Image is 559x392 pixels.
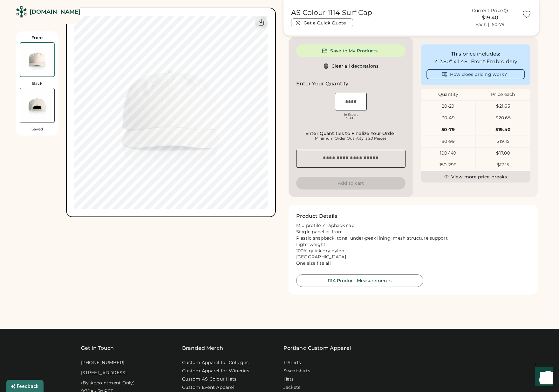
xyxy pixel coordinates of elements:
div: 30-49 [421,115,475,121]
div: Enter Quantities to Finalize Your Order [298,131,404,136]
a: Jackets [283,384,301,391]
div: [STREET_ADDRESS] [81,370,127,376]
h2: Product Details [296,212,337,220]
div: Current Price [472,8,503,14]
button: 1114 Product Measurements [296,274,423,287]
a: Hats [283,376,294,382]
div: Minimum Order Quantity is 20 Pieces [298,136,404,141]
iframe: Front Chat [529,363,556,391]
h1: AS Colour 1114 Surf Cap [291,8,372,17]
div: 50-79 [421,127,475,133]
img: Rendered Logo - Screens [16,6,27,17]
div: Price each [476,91,530,98]
div: Branded Merch [182,344,223,352]
div: 20-29 [421,103,475,110]
div: Back [32,81,42,86]
div: Get In Touch [81,344,114,352]
button: How does pricing work? [426,69,525,79]
div: In Stock 999+ [335,113,367,120]
button: Save to My Products [296,44,406,57]
div: This price includes: [426,50,525,58]
div: $17.15 [476,162,530,168]
div: Mid profile, snapback cap Single panel at front Plastic snapback, tonal under-peak lining, mesh s... [296,223,531,267]
div: Saved [31,127,43,132]
a: Custom Apparel for Colleges [182,360,249,366]
div: Quantity [421,91,475,98]
img: AS Colour 1114 Bone Back Thumbnail [20,88,54,123]
div: $19.15 [476,138,530,145]
button: Add to cart [296,177,406,189]
a: Custom Apparel for Wineries [182,368,249,374]
div: Download Front Mockup [255,16,268,29]
a: Custom AS Colour Hats [182,376,236,382]
a: T-Shirts [283,360,301,366]
div: 80-99 [421,138,475,145]
button: View more price breaks [421,171,530,183]
a: Sweatshirts [283,368,310,374]
a: Portland Custom Apparel [283,344,351,352]
div: 100-149 [421,150,475,156]
div: [PHONE_NUMBER] [81,360,125,366]
div: $19.40 [462,14,518,22]
a: Custom Event Apparel [182,384,234,391]
div: $19.40 [476,127,530,133]
div: ✓ 2.80" x 1.48" Front Embroidery [426,58,525,65]
div: $17.80 [476,150,530,156]
h2: Enter Your Quantity [296,80,349,88]
div: (By Appointment Only) [81,380,135,386]
div: 150-299 [421,162,475,168]
img: AS Colour 1114 Bone Front Thumbnail [20,43,54,76]
button: Clear all decorations [296,60,406,72]
div: [DOMAIN_NAME] [30,8,80,16]
div: Front [31,35,43,40]
div: Each | 50-79 [475,22,505,28]
button: Get a Quick Quote [291,18,353,27]
div: $21.65 [476,103,530,110]
div: $20.65 [476,115,530,121]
